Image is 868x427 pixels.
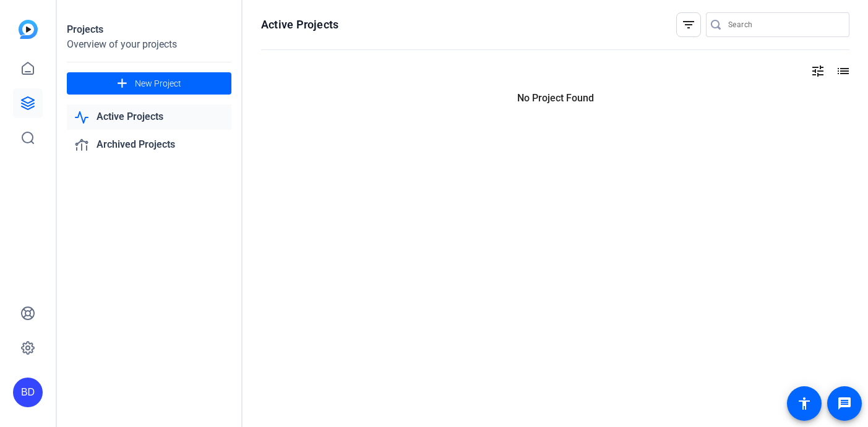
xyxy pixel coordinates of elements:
mat-icon: tune [810,64,825,78]
mat-icon: filter_list [681,17,696,32]
mat-icon: list [835,64,849,78]
div: Overview of your projects [67,37,231,52]
input: Search [728,17,840,32]
h1: Active Projects [261,17,338,32]
mat-icon: add [114,76,130,91]
p: No Project Found [261,91,849,106]
span: New Project [135,77,181,90]
button: New Project [67,72,231,95]
mat-icon: accessibility [797,396,812,411]
a: Archived Projects [67,132,231,158]
div: Projects [67,22,231,37]
div: BD [13,378,43,407]
mat-icon: message [837,396,852,411]
img: blue-gradient.svg [19,20,38,39]
a: Active Projects [67,104,231,130]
